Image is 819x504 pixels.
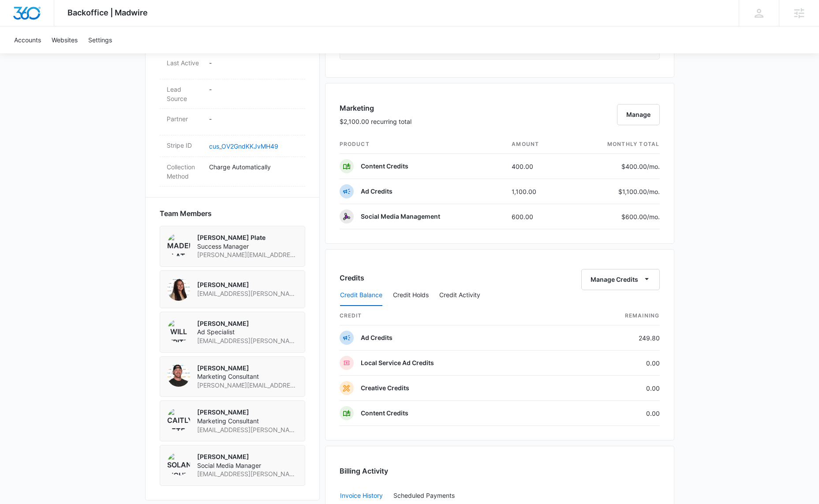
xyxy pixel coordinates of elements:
p: Content Credits [361,409,408,418]
div: Scheduled Payments [393,493,458,499]
p: [PERSON_NAME] [197,280,298,289]
a: Websites [46,26,83,53]
a: Accounts [9,26,46,53]
div: Last Active- [160,53,305,79]
h3: Marketing [340,103,411,113]
span: [EMAIL_ADDRESS][PERSON_NAME][DOMAIN_NAME] [197,336,298,345]
p: $1,100.00 [618,187,660,196]
span: Success Manager [197,242,298,251]
a: cus_OV2GndKKJvMH49 [209,142,278,150]
img: Madeline Plate [167,233,190,256]
div: Lead Source- [160,79,305,109]
p: Creative Credits [361,384,409,392]
span: [EMAIL_ADDRESS][PERSON_NAME][DOMAIN_NAME] [197,426,298,434]
dt: Stripe ID [167,141,202,150]
p: Local Service Ad Credits [361,358,434,367]
img: Will Fritz [167,319,190,342]
dt: Collection Method [167,162,202,181]
p: $400.00 [618,162,660,171]
th: monthly total [568,135,660,154]
button: Credit Balance [340,285,382,306]
span: Backoffice | Madwire [67,8,148,17]
span: Ad Specialist [197,328,298,336]
span: /mo. [647,213,660,220]
span: /mo. [647,163,660,170]
td: 600.00 [505,204,568,229]
img: Kyle Lewis [167,364,190,387]
td: 249.80 [566,325,660,351]
img: Caitlyn Peters [167,408,190,431]
p: Charge Automatically [209,162,298,172]
dt: Partner [167,114,202,123]
span: [EMAIL_ADDRESS][PERSON_NAME][DOMAIN_NAME] [197,470,298,478]
p: [PERSON_NAME] [197,319,298,328]
p: [PERSON_NAME] [197,364,298,373]
div: Stripe IDcus_OV2GndKKJvMH49 [160,135,305,157]
span: [PERSON_NAME][EMAIL_ADDRESS][PERSON_NAME][DOMAIN_NAME] [197,381,298,390]
dt: Last Active [167,58,202,67]
span: Social Media Manager [197,461,298,470]
p: Ad Credits [361,333,393,342]
td: 0.00 [566,401,660,426]
button: Manage Credits [581,269,660,290]
p: - [209,85,298,94]
td: 0.00 [566,351,660,376]
p: Ad Credits [361,187,393,196]
th: amount [505,135,568,154]
p: [PERSON_NAME] [197,408,298,417]
span: Team Members [160,208,212,219]
span: Marketing Consultant [197,372,298,381]
span: [PERSON_NAME][EMAIL_ADDRESS][DOMAIN_NAME] [197,250,298,259]
button: Credit Activity [439,285,480,306]
p: $600.00 [618,212,660,221]
span: Marketing Consultant [197,417,298,426]
td: 1,100.00 [505,179,568,204]
p: - [209,114,298,123]
img: Solange Richter [167,452,190,475]
td: 0.00 [566,376,660,401]
a: Settings [83,26,117,53]
div: Partner- [160,109,305,135]
p: [PERSON_NAME] Plate [197,233,298,242]
span: [EMAIL_ADDRESS][PERSON_NAME][DOMAIN_NAME] [197,289,298,298]
img: Audriana Talamantes [167,278,190,301]
h3: Billing Activity [340,466,660,476]
p: Social Media Management [361,212,440,221]
dt: Lead Source [167,85,202,103]
th: credit [340,306,566,325]
th: product [340,135,505,154]
th: Remaining [566,306,660,325]
span: /mo. [647,188,660,195]
button: Manage [617,104,660,125]
p: Content Credits [361,162,408,171]
p: - [209,58,298,67]
div: Collection MethodCharge Automatically [160,157,305,187]
h3: Credits [340,273,364,283]
td: 400.00 [505,154,568,179]
p: $2,100.00 recurring total [340,117,411,126]
p: [PERSON_NAME] [197,452,298,461]
button: Credit Holds [393,285,429,306]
